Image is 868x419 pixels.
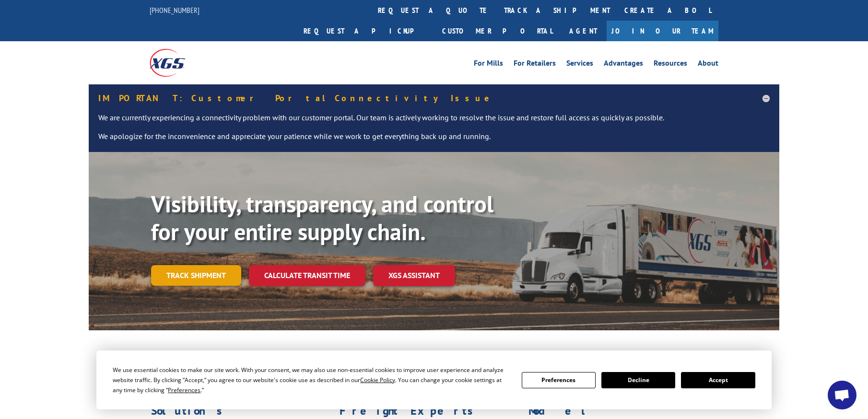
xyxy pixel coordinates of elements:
[698,59,718,70] a: About
[98,131,770,142] p: We apologize for the inconvenience and appreciate your patience while we work to get everything b...
[98,112,770,131] p: We are currently experiencing a connectivity problem with our customer portal. Our team is active...
[828,381,856,409] div: Open chat
[151,265,241,285] a: Track shipment
[560,21,607,41] a: Agent
[360,376,395,384] span: Cookie Policy
[249,265,365,286] a: Calculate transit time
[113,365,510,395] div: We use essential cookies to make our site work. With your consent, we may also use non-essential ...
[373,265,455,286] a: XGS ASSISTANT
[150,5,199,15] a: [PHONE_NUMBER]
[151,189,493,246] b: Visibility, transparency, and control for your entire supply chain.
[654,59,687,70] a: Resources
[607,21,718,41] a: Join Our Team
[474,59,503,70] a: For Mills
[681,372,755,388] button: Accept
[96,350,772,409] div: Cookie Consent Prompt
[98,94,770,103] h5: IMPORTANT: Customer Portal Connectivity Issue
[514,59,556,70] a: For Retailers
[522,372,596,388] button: Preferences
[168,386,200,394] span: Preferences
[296,21,435,41] a: Request a pickup
[604,59,643,70] a: Advantages
[566,59,593,70] a: Services
[435,21,560,41] a: Customer Portal
[601,372,675,388] button: Decline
